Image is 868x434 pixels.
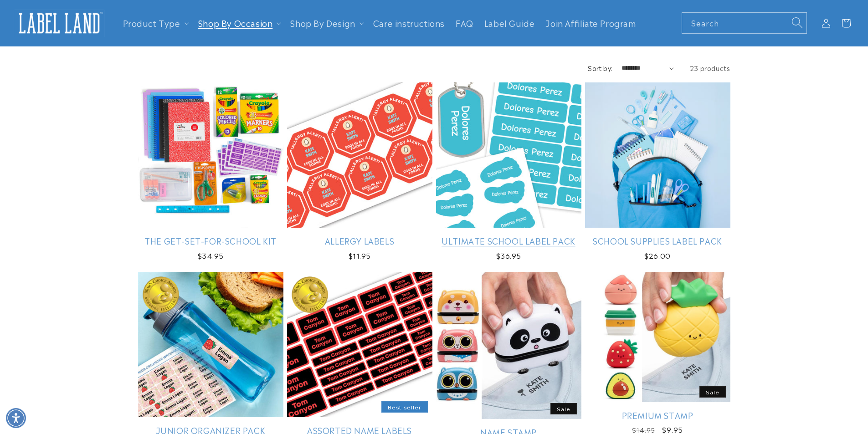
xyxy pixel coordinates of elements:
span: Join Affiliate Program [545,18,636,28]
a: Join Affiliate Program [540,12,642,34]
a: Label Land [10,5,108,41]
a: FAQ [450,12,479,34]
a: Allergy Labels [287,235,432,246]
a: Ultimate School Label Pack [436,235,581,246]
a: Label Guide [479,12,540,34]
a: Care instructions [368,12,450,34]
div: Accessibility Menu [6,408,26,428]
a: The Get-Set-for-School Kit [138,235,283,246]
a: Shop By Design [290,17,355,29]
span: Shop By Occasion [198,18,273,28]
span: FAQ [456,18,473,28]
summary: Product Type [118,12,193,34]
label: Sort by: [588,63,612,72]
button: Search [787,12,807,32]
span: Care instructions [373,18,445,28]
img: Label Land [14,9,105,37]
span: Label Guide [484,18,535,28]
a: Premium Stamp [585,410,730,420]
a: Product Type [123,17,180,29]
summary: Shop By Occasion [193,12,285,34]
span: 23 products [690,63,730,72]
summary: Shop By Design [285,12,367,34]
a: School Supplies Label Pack [585,235,730,246]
